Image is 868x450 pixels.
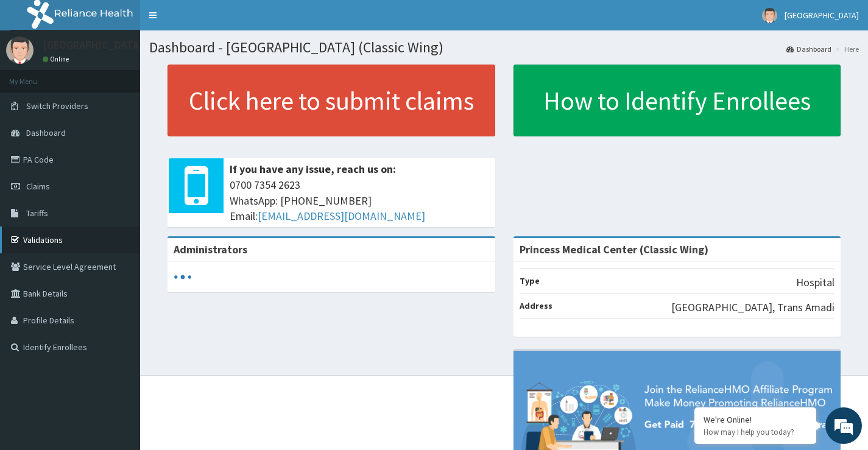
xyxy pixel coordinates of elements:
b: Address [520,300,552,311]
a: Click here to submit claims [168,65,495,136]
a: Dashboard [786,44,831,54]
a: [EMAIL_ADDRESS][DOMAIN_NAME] [258,209,425,223]
a: How to Identify Enrollees [513,65,841,136]
svg: audio-loading [174,268,192,286]
img: User Image [6,37,34,64]
span: Tariffs [26,208,48,219]
h1: Dashboard - [GEOGRAPHIC_DATA] (Classic Wing) [149,40,859,55]
span: Claims [26,181,50,192]
span: Dashboard [26,127,66,138]
p: How may I help you today? [704,427,807,437]
b: Type [520,275,540,286]
strong: Princess Medical Center (Classic Wing) [520,242,708,256]
img: User Image [762,8,777,23]
b: Administrators [174,242,247,256]
p: [GEOGRAPHIC_DATA] [43,40,143,51]
b: If you have any issue, reach us on: [230,162,396,176]
li: Here [833,44,859,54]
p: [GEOGRAPHIC_DATA], Trans Amadi [671,300,834,315]
a: Online [43,55,72,63]
p: Hospital [796,275,834,290]
span: Switch Providers [26,100,88,111]
span: [GEOGRAPHIC_DATA] [785,10,859,21]
span: 0700 7354 2623 WhatsApp: [PHONE_NUMBER] Email: [230,177,489,224]
div: We're Online! [704,414,807,425]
